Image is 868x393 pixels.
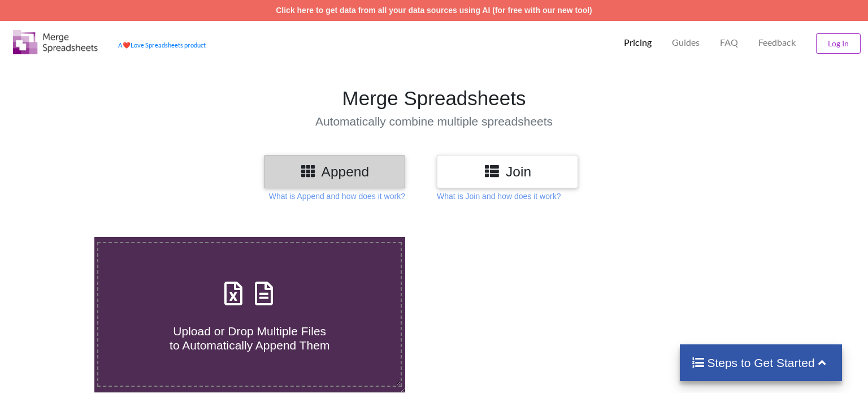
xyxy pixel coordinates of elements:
h4: Steps to Get Started [691,356,831,370]
p: What is Join and how does it work? [437,191,561,202]
span: heart [123,41,131,49]
p: Pricing [624,37,652,49]
a: Click here to get data from all your data sources using AI (for free with our new tool) [276,6,592,15]
h3: Append [272,163,397,180]
img: Logo.png [13,30,98,54]
span: Feedback [758,38,796,47]
button: Log In [816,33,861,54]
h3: Join [445,163,570,180]
span: Upload or Drop Multiple Files to Automatically Append Them [170,325,329,352]
p: FAQ [720,37,738,49]
a: AheartLove Spreadsheets product [118,41,206,49]
p: Guides [672,37,700,49]
p: What is Append and how does it work? [269,191,405,202]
